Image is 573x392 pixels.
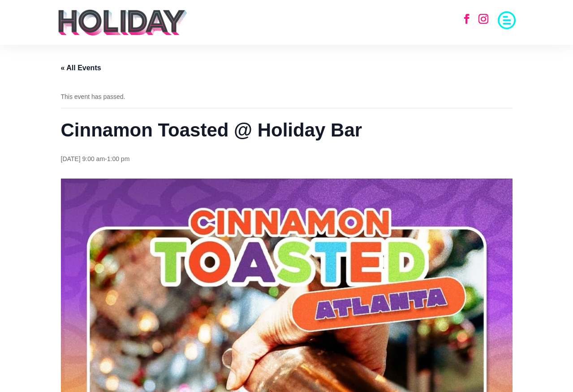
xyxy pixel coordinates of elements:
[61,117,513,143] h1: Cinnamon Toasted @ Holiday Bar
[61,92,513,102] li: This event has passed.
[61,155,105,162] span: [DATE] 9:00 am
[61,154,130,165] div: -
[107,155,130,162] span: 1:00 pm
[57,9,188,36] img: holiday-logo-black
[474,9,493,29] a: Follow on Instagram
[61,64,101,72] a: « All Events
[457,9,477,29] a: Follow on Facebook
